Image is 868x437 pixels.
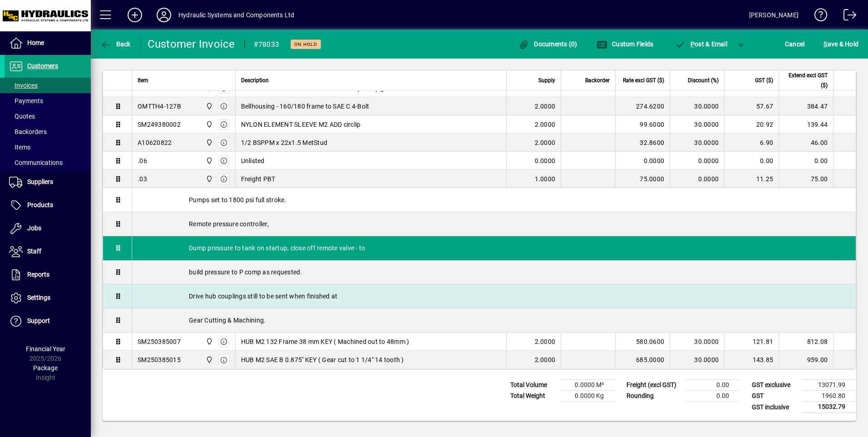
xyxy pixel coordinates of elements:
td: 0.00 [779,152,833,170]
div: [PERSON_NAME] [749,8,799,22]
span: Home [27,39,44,46]
span: Documents (0) [518,40,577,48]
span: 2.0000 [535,102,556,111]
a: Items [5,139,91,155]
span: Extend excl GST ($) [784,70,828,90]
span: On hold [294,41,317,47]
td: Total Weight [506,391,560,402]
td: GST inclusive [747,402,802,413]
span: 1/2 BSPPM x 22x1.5 MetStud [241,138,328,147]
div: SM250385015 [138,355,181,364]
div: 0.0000 [621,156,664,165]
span: GST ($) [755,75,773,85]
span: S [824,40,827,48]
td: 30.0000 [670,115,724,134]
span: Backorder [585,75,610,85]
td: 812.08 [779,333,833,351]
a: Payments [5,93,91,109]
td: 143.85 [724,351,779,369]
span: Rate excl GST ($) [623,75,664,85]
a: Suppliers [5,171,91,194]
span: Item [138,75,148,85]
span: HUB M2 132 Frame 38 mm KEY ( Machined out to 48mm ) [241,337,409,346]
button: Custom Fields [594,36,656,52]
div: 580.0600 [621,337,664,346]
a: Backorders [5,124,91,139]
td: 0.0000 [670,170,724,188]
button: Profile [149,7,178,23]
td: 30.0000 [670,351,724,369]
span: Payments [9,97,43,104]
span: 0.0000 [535,156,556,165]
td: 0.0000 M³ [560,380,615,391]
button: Back [98,36,133,52]
span: Back [100,40,131,48]
td: 121.81 [724,333,779,351]
td: Rounding [622,391,686,402]
span: 2.0000 [535,355,556,364]
app-page-header-button: Back [91,36,141,52]
td: Freight (excl GST) [622,380,686,391]
span: 2.0000 [535,120,556,129]
div: OMTTH4-127B [138,102,181,111]
td: 30.0000 [670,97,724,115]
span: Backorders [9,128,47,135]
td: 0.00 [724,152,779,170]
span: ost & Email [675,40,727,48]
span: Cancel [785,37,805,51]
span: HSC [203,355,214,365]
a: Products [5,194,91,217]
span: 2.0000 [535,138,556,147]
div: Dump pressure to tank on startup, close off remote valve - to [132,236,856,260]
span: Staff [27,248,41,255]
span: Package [33,364,58,372]
div: Drive hub couplings still to be sent when finished at [132,284,856,308]
td: 20.92 [724,115,779,134]
button: Add [120,7,149,23]
div: .03 [138,174,147,184]
td: 30.0000 [670,134,724,152]
span: Custom Fields [597,40,654,48]
td: 384.47 [779,97,833,115]
a: Jobs [5,217,91,240]
span: Suppliers [27,178,53,185]
a: Quotes [5,109,91,124]
div: Hydraulic Systems and Components Ltd [178,8,294,22]
span: Supply [538,75,555,85]
span: HUB M2 SAE B 0.875'' KEY ( Gear cut to 1 1/4" 14 tooth ) [241,355,404,364]
span: Quotes [9,113,35,120]
td: 0.00 [686,391,740,402]
td: 57.67 [724,97,779,115]
a: Communications [5,155,91,170]
span: P [690,40,695,48]
a: Knowledge Base [808,2,828,31]
td: 0.0000 Kg [560,391,615,402]
span: Discount (%) [688,75,719,85]
div: Customer Invoice [148,37,235,51]
td: 46.00 [779,134,833,152]
span: Unlisted [241,156,265,165]
span: HSC [203,156,214,166]
div: 99.6000 [621,120,664,129]
div: Pumps set to 1800 psi full stroke. [132,188,856,212]
span: HSC [203,337,214,347]
a: Logout [837,2,857,31]
button: Documents (0) [516,36,580,52]
td: 1960.80 [802,391,856,402]
span: HSC [203,138,214,148]
td: 139.44 [779,115,833,134]
span: NYLON ELEMENT SLEEVE M2 ADD circlip [241,120,361,129]
td: GST exclusive [747,380,802,391]
td: 0.0000 [670,152,724,170]
span: Support [27,317,50,324]
td: 6.90 [724,134,779,152]
div: 274.6200 [621,102,664,111]
button: Save & Hold [821,36,861,52]
span: 2.0000 [535,337,556,346]
div: .06 [138,156,147,165]
span: Jobs [27,224,41,232]
span: Communications [9,159,63,166]
div: Remote pressure controller, [132,212,856,236]
span: Financial Year [26,345,65,353]
span: Freight PBT [241,174,276,184]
